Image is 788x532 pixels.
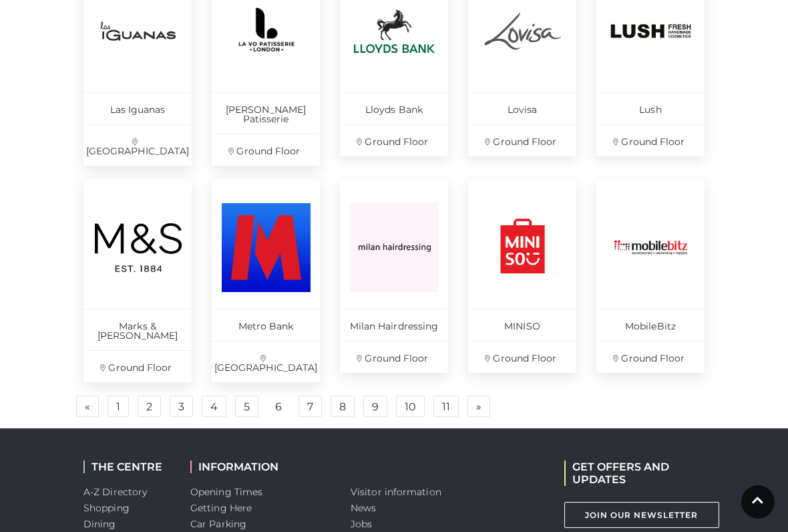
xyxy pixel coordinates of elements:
[468,341,576,373] p: Ground Floor
[363,396,387,417] a: 9
[468,92,576,124] p: Lovisa
[468,124,576,156] p: Ground Floor
[433,396,459,417] a: 11
[108,396,129,417] a: 1
[596,341,705,373] p: Ground Floor
[170,396,193,417] a: 3
[212,309,320,341] p: Metro Bank
[212,341,320,382] p: [GEOGRAPHIC_DATA]
[235,396,258,417] a: 5
[340,124,448,156] p: Ground Floor
[83,502,130,514] a: Shopping
[85,402,90,411] span: «
[596,92,705,124] p: Lush
[83,350,192,382] p: Ground Floor
[212,179,320,382] a: Metro Bank [GEOGRAPHIC_DATA]
[476,402,481,411] span: »
[564,460,705,486] h2: GET OFFERS AND UPDATES
[351,486,441,498] a: Visitor information
[340,341,448,373] p: Ground Floor
[190,502,252,514] a: Getting Here
[596,179,705,373] a: MobileBitz Ground Floor
[190,486,262,498] a: Opening Times
[267,396,290,418] a: 6
[331,396,355,417] a: 8
[190,460,331,473] h2: INFORMATION
[202,396,226,417] a: 4
[467,396,490,417] a: Next
[468,179,576,373] a: MINISO Ground Floor
[340,309,448,341] p: Milan Hairdressing
[212,134,320,166] p: Ground Floor
[83,518,116,530] a: Dining
[564,502,719,528] a: Join Our Newsletter
[299,396,322,417] a: 7
[83,460,170,473] h2: THE CENTRE
[351,518,372,530] a: Jobs
[340,179,448,373] a: Milan Hairdressing Ground Floor
[468,309,576,341] p: MINISO
[83,486,147,498] a: A-Z Directory
[83,309,192,350] p: Marks & [PERSON_NAME]
[83,124,192,166] p: [GEOGRAPHIC_DATA]
[596,309,705,341] p: MobileBitz
[596,124,705,156] p: Ground Floor
[190,518,246,530] a: Car Parking
[138,396,161,417] a: 2
[83,92,192,124] p: Las Iguanas
[83,179,192,382] a: Marks & [PERSON_NAME] Ground Floor
[351,502,376,514] a: News
[76,396,99,417] a: Previous
[396,396,425,417] a: 10
[212,92,320,134] p: [PERSON_NAME] Patisserie
[340,92,448,124] p: Lloyds Bank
